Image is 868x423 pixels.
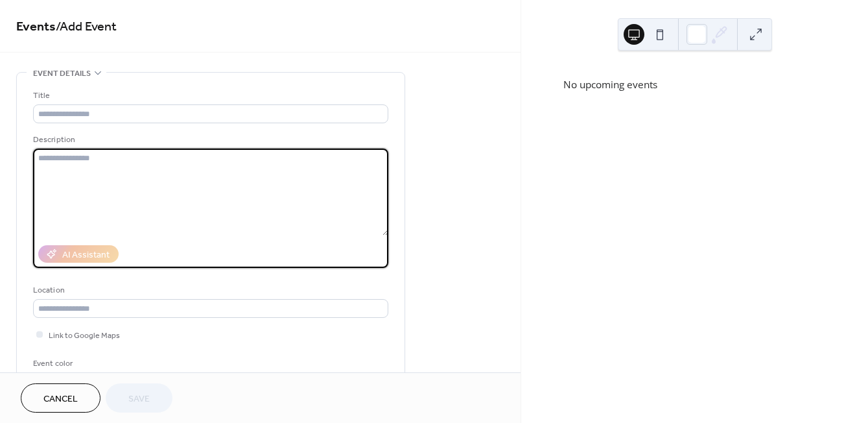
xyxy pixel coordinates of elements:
div: Description [33,133,386,147]
a: Events [16,14,56,40]
span: Cancel [43,393,78,406]
div: Title [33,89,386,103]
div: No upcoming events [563,77,826,92]
span: Link to Google Maps [49,329,120,343]
span: / Add Event [56,14,117,40]
div: Location [33,284,386,297]
button: Cancel [21,383,100,413]
div: Event color [33,357,130,370]
span: Event details [33,67,91,80]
